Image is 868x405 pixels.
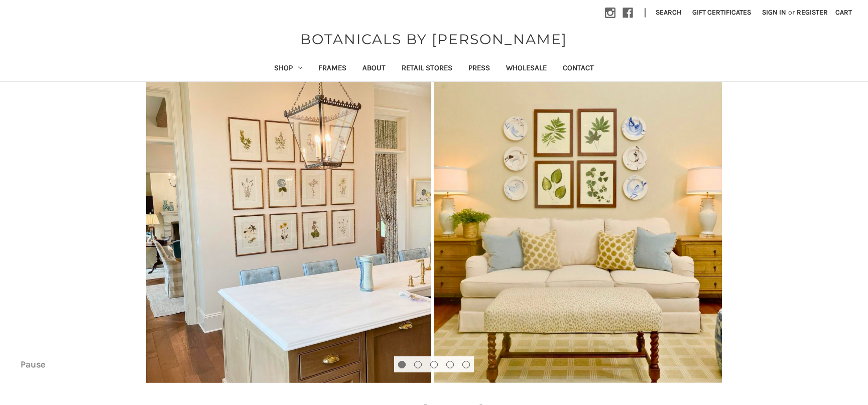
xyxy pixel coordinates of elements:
[555,57,602,81] a: Contact
[399,374,405,374] span: Go to slide 1 of 5, active
[640,5,650,21] li: |
[13,356,53,372] button: Pause carousel
[835,8,852,17] span: Cart
[394,57,460,81] a: Retail Stores
[310,57,354,81] a: Frames
[498,57,555,81] a: Wholesale
[415,374,421,374] span: Go to slide 2 of 5
[460,57,498,81] a: Press
[462,361,470,368] button: Go to slide 5 of 5
[295,29,572,50] a: BOTANICALS BY [PERSON_NAME]
[398,361,406,368] button: Go to slide 1 of 5, active
[787,7,796,18] span: or
[266,57,310,81] a: Shop
[414,361,422,368] button: Go to slide 2 of 5
[446,361,454,368] button: Go to slide 4 of 5
[447,374,453,374] span: Go to slide 4 of 5
[431,374,437,374] span: Go to slide 3 of 5
[463,374,469,374] span: Go to slide 5 of 5
[354,57,394,81] a: About
[430,361,438,368] button: Go to slide 3 of 5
